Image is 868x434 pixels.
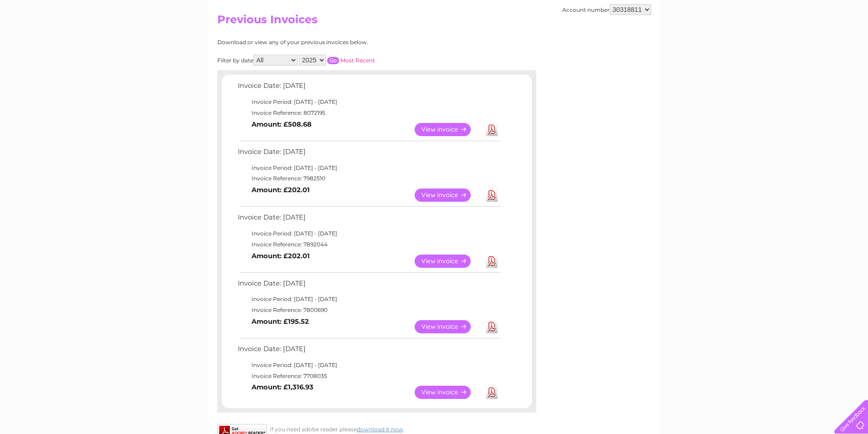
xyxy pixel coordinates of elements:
[217,55,457,66] div: Filter by date
[415,320,482,333] a: View
[252,317,309,326] b: Amount: £195.52
[236,97,502,107] td: Invoice Period: [DATE] - [DATE]
[236,294,502,305] td: Invoice Period: [DATE] - [DATE]
[236,211,502,228] td: Invoice Date: [DATE]
[217,39,457,46] div: Download or view any of your previous invoices below.
[711,7,759,15] a: 0333 014 3131
[708,39,725,46] a: Water
[236,80,502,97] td: Invoice Date: [DATE]
[415,255,482,268] a: View
[807,39,830,46] a: Contact
[236,371,502,382] td: Invoice Reference: 7708035
[252,186,310,194] b: Amount: £202.01
[562,4,651,15] div: Account number
[789,39,802,46] a: Blog
[486,320,498,333] a: Download
[217,424,536,433] div: If you need adobe reader please .
[236,228,502,239] td: Invoice Period: [DATE] - [DATE]
[236,305,502,316] td: Invoice Reference: 7800690
[486,386,498,399] a: Download
[756,39,783,46] a: Telecoms
[217,13,651,31] h2: Previous Invoices
[730,39,750,46] a: Energy
[236,343,502,360] td: Invoice Date: [DATE]
[252,252,310,260] b: Amount: £202.01
[486,189,498,202] a: Download
[236,239,502,250] td: Invoice Reference: 7892044
[252,383,313,391] b: Amount: £1,316.93
[838,39,859,46] a: Log out
[236,107,502,118] td: Invoice Reference: 8072195
[340,57,375,64] a: Most Recent
[357,426,403,433] a: download it now
[486,255,498,268] a: Download
[236,173,502,184] td: Invoice Reference: 7982510
[236,163,502,174] td: Invoice Period: [DATE] - [DATE]
[236,277,502,294] td: Invoice Date: [DATE]
[415,386,482,399] a: View
[415,123,482,136] a: View
[415,189,482,202] a: View
[236,146,502,163] td: Invoice Date: [DATE]
[236,360,502,371] td: Invoice Period: [DATE] - [DATE]
[31,24,77,51] img: logo.png
[252,120,312,128] b: Amount: £508.68
[219,5,650,44] div: Clear Business is a trading name of Verastar Limited (registered in [GEOGRAPHIC_DATA] No. 3667643...
[486,123,498,136] a: Download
